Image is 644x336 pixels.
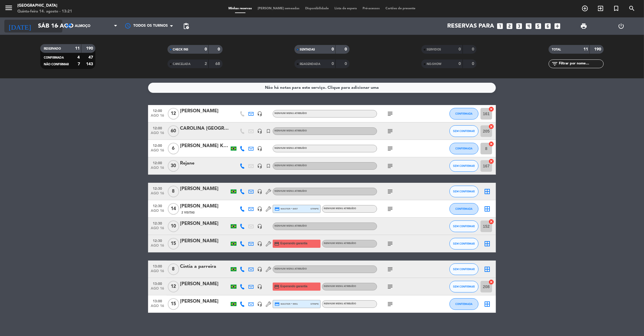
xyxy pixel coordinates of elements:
span: Nenhum menu atribuído [324,242,356,245]
span: [PERSON_NAME] semeadas [255,7,303,10]
button: SEM CONFIRMAR [450,125,479,137]
i: cancel [488,279,494,285]
div: [PERSON_NAME] [180,237,229,245]
i: looks_4 [525,22,533,30]
i: turned_in_not [266,163,271,169]
span: stripe [310,207,319,211]
i: add_circle_outline [581,5,588,12]
i: subject [387,110,394,117]
span: ago 16 [150,192,165,198]
span: SEM CONFIRMAR [453,285,475,288]
span: ago 16 [150,149,165,155]
div: [PERSON_NAME] [180,203,229,210]
span: 12 [168,281,179,292]
i: subject [387,162,394,169]
span: RESERVADO [44,47,61,50]
span: 13:00 [150,280,165,287]
span: Nenhum menu atribuído [324,207,356,210]
span: 12:30 [150,237,165,244]
i: [DATE] [4,20,35,32]
span: ago 16 [150,166,165,173]
i: subject [387,128,394,135]
span: print [581,23,587,30]
i: headset_mic [257,146,262,151]
strong: 11 [583,47,588,51]
i: subject [387,205,394,212]
i: credit_card [274,241,279,246]
span: Nenhum menu atribuído [274,147,307,149]
span: ago 16 [150,287,165,293]
strong: 0 [459,62,461,66]
span: Nenhum menu atribuído [274,268,307,270]
i: border_all [484,266,491,273]
span: CONFIRMADA [456,207,473,210]
button: CONFIRMADA [450,298,479,310]
span: 12:30 [150,220,165,226]
i: border_all [484,205,491,212]
span: Nenhum menu atribuído [274,112,307,115]
span: master * 8457 [274,206,298,212]
i: subject [387,301,394,308]
span: 12:30 [150,185,165,192]
i: credit_card [274,206,280,212]
div: Cíntia a parreira [180,263,229,270]
span: 13:00 [150,297,165,304]
span: master * 5551 [274,301,298,307]
span: SENTADAS [300,48,315,51]
strong: 11 [75,46,80,50]
strong: 7 [78,62,80,66]
i: filter_list [552,60,559,67]
span: 6 [168,143,179,154]
i: subject [387,266,394,273]
span: 15 [168,238,179,250]
strong: 47 [88,55,94,59]
div: [PERSON_NAME] [180,280,229,288]
span: ago 16 [150,131,165,138]
i: looks_5 [535,22,542,30]
span: ago 16 [150,244,165,250]
i: headset_mic [257,284,262,289]
strong: 0 [472,47,475,51]
div: [PERSON_NAME] Kovacs Pressinoti [180,142,229,150]
i: border_all [484,301,491,308]
span: Disponibilidade [303,7,332,10]
i: turned_in_not [266,129,271,134]
span: CONFIRMADA [456,147,473,150]
i: headset_mic [257,267,262,272]
i: subject [387,240,394,247]
span: SERVIDOS [427,48,441,51]
span: 14 [168,203,179,215]
strong: 0 [332,47,334,51]
span: 10 [168,221,179,232]
span: Nenhum menu atribuído [274,225,307,227]
span: 13:00 [150,263,165,269]
span: Lista de espera [332,7,360,10]
i: credit_card [274,284,279,289]
i: headset_mic [257,241,262,246]
span: ago 16 [150,226,165,233]
i: credit_card [274,301,280,307]
span: stripe [310,302,319,306]
button: menu [4,3,13,14]
i: add_box [554,22,561,30]
i: menu [4,3,13,12]
span: SEM CONFIRMAR [453,268,475,271]
span: 8 [168,186,179,197]
span: Cartões de presente [383,7,419,10]
span: SEM CONFIRMAR [453,225,475,228]
span: Pré-acessos [360,7,383,10]
span: 12:00 [150,142,165,149]
span: SEM CONFIRMAR [453,129,475,133]
span: Esperando garantia [281,241,308,246]
strong: 0 [459,47,461,51]
span: Nenhum menu atribuído [274,165,307,167]
button: SEM CONFIRMAR [450,186,479,197]
div: LOG OUT [603,17,640,35]
div: [PERSON_NAME] [180,298,229,305]
i: turned_in_not [613,5,620,12]
button: CONFIRMADA [450,203,479,215]
span: Minhas reservas [226,7,255,10]
span: REAGENDADA [300,63,320,66]
i: looks_3 [516,22,523,30]
strong: 143 [86,62,94,66]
